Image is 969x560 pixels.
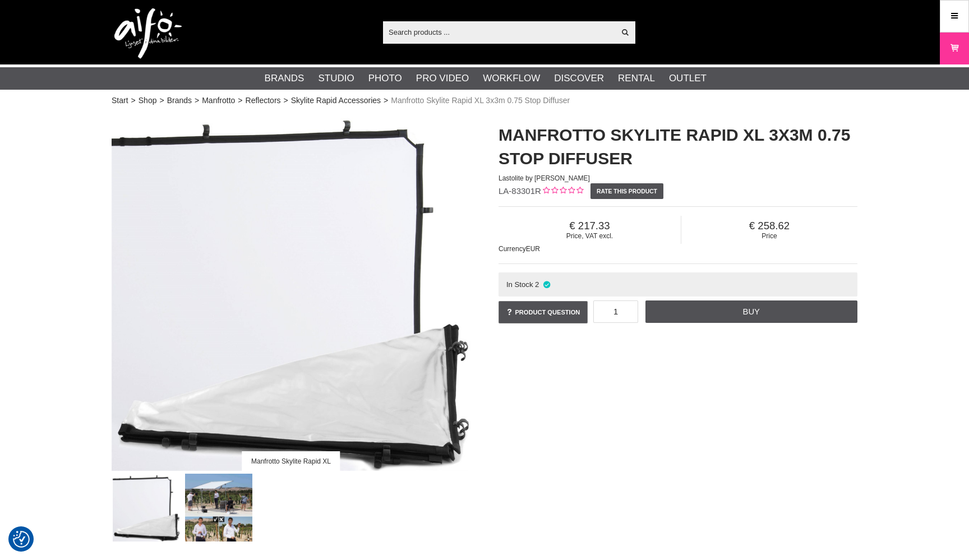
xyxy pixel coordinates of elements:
[265,71,304,86] a: Brands
[681,220,857,232] span: 258.62
[13,529,30,549] button: Consent Preferences
[499,123,857,170] h1: Manfrotto Skylite Rapid XL 3x3m 0.75 Stop Diffuser
[499,186,541,196] span: LA-83301R
[13,531,30,548] img: Revisit consent button
[167,95,192,107] a: Brands
[284,95,288,107] span: >
[113,474,181,542] img: Manfrotto Skylite Rapid XL
[384,95,388,107] span: >
[645,300,857,323] a: Buy
[681,232,857,240] span: Price
[202,95,235,107] a: Manfrotto
[542,280,551,289] i: In stock
[383,24,615,40] input: Search products ...
[112,112,470,471] img: Manfrotto Skylite Rapid XL
[368,71,402,86] a: Photo
[114,8,182,59] img: logo.png
[185,474,253,542] img: Perfekt för filmproduktion utomhus
[242,451,340,471] div: Manfrotto Skylite Rapid XL
[526,245,540,253] span: EUR
[554,71,604,86] a: Discover
[416,71,469,86] a: Pro Video
[238,95,242,107] span: >
[391,95,570,107] span: Manfrotto Skylite Rapid XL 3x3m 0.75 Stop Diffuser
[131,95,136,107] span: >
[535,280,539,289] span: 2
[618,71,655,86] a: Rental
[291,95,381,107] a: Skylite Rapid Accessories
[483,71,540,86] a: Workflow
[195,95,199,107] span: >
[506,280,533,289] span: In Stock
[499,232,681,240] span: Price, VAT excl.
[499,301,588,323] a: Product question
[318,71,354,86] a: Studio
[499,220,681,232] span: 217.33
[541,186,583,197] div: Customer rating: 0
[112,95,128,107] a: Start
[590,183,664,199] a: Rate this product
[159,95,164,107] span: >
[139,95,157,107] a: Shop
[246,95,281,107] a: Reflectors
[499,174,590,182] span: Lastolite by [PERSON_NAME]
[669,71,707,86] a: Outlet
[499,245,526,253] span: Currency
